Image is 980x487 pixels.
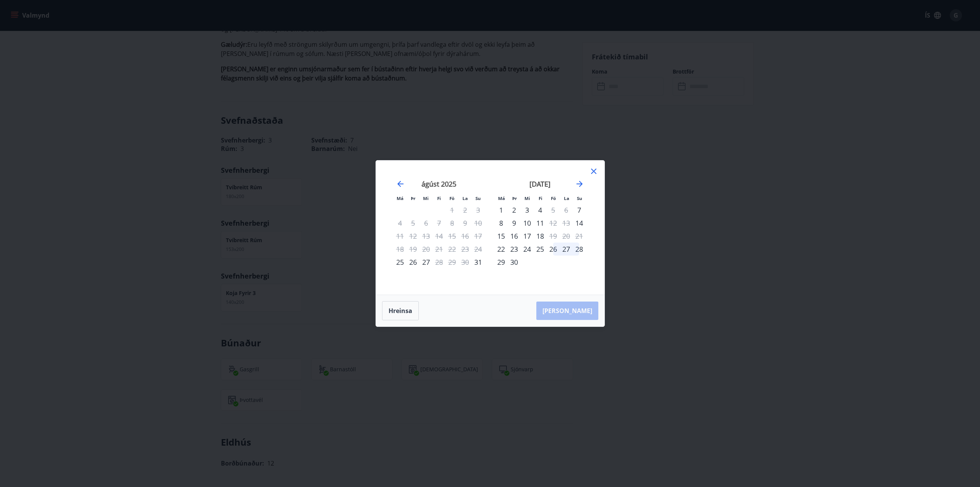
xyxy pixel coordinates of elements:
[508,243,521,256] td: Choose þriðjudagur, 23. september 2025 as your check-in date. It’s available.
[508,203,521,216] td: Choose þriðjudagur, 2. september 2025 as your check-in date. It’s available.
[420,256,433,269] div: 27
[534,203,547,216] div: 4
[534,243,547,256] td: Choose fimmtudagur, 25. september 2025 as your check-in date. It’s available.
[495,256,508,269] td: Choose mánudagur, 29. september 2025 as your check-in date. It’s available.
[394,216,407,230] td: Not available. mánudagur, 4. ágúst 2025
[394,256,407,269] td: Choose mánudagur, 25. ágúst 2025 as your check-in date. It’s available.
[521,216,534,230] td: Choose miðvikudagur, 10. september 2025 as your check-in date. It’s available.
[420,256,433,269] td: Choose miðvikudagur, 27. ágúst 2025 as your check-in date. It’s available.
[382,301,419,320] button: Hreinsa
[573,216,586,230] td: Choose sunnudagur, 14. september 2025 as your check-in date. It’s available.
[411,195,415,201] small: Þr
[577,195,582,201] small: Su
[407,256,420,269] td: Choose þriðjudagur, 26. ágúst 2025 as your check-in date. It’s available.
[407,243,420,256] td: Not available. þriðjudagur, 19. ágúst 2025
[495,230,508,243] td: Choose mánudagur, 15. september 2025 as your check-in date. It’s available.
[564,195,569,201] small: La
[495,216,508,230] div: 8
[573,203,586,216] td: Choose sunnudagur, 7. september 2025 as your check-in date. It’s available.
[407,216,420,230] td: Not available. þriðjudagur, 5. ágúst 2025
[423,195,429,201] small: Mi
[560,216,573,230] td: Not available. laugardagur, 13. september 2025
[433,230,446,243] td: Not available. fimmtudagur, 14. ágúst 2025
[498,195,505,201] small: Má
[534,230,547,243] div: 18
[573,230,586,243] td: Not available. sunnudagur, 21. september 2025
[534,243,547,256] div: 25
[449,195,454,201] small: Fö
[475,195,481,201] small: Su
[508,243,521,256] div: 23
[472,243,485,256] td: Not available. sunnudagur, 24. ágúst 2025
[459,256,472,269] td: Not available. laugardagur, 30. ágúst 2025
[459,230,472,243] td: Not available. laugardagur, 16. ágúst 2025
[575,179,584,189] div: Move forward to switch to the next month.
[539,195,542,201] small: Fi
[446,216,459,230] td: Not available. föstudagur, 8. ágúst 2025
[534,216,547,230] td: Choose fimmtudagur, 11. september 2025 as your check-in date. It’s available.
[547,203,560,216] div: Aðeins útritun í boði
[508,216,521,230] td: Choose þriðjudagur, 9. september 2025 as your check-in date. It’s available.
[547,203,560,216] td: Not available. föstudagur, 5. september 2025
[495,203,508,216] td: Choose mánudagur, 1. september 2025 as your check-in date. It’s available.
[394,243,407,256] td: Not available. mánudagur, 18. ágúst 2025
[433,243,446,256] td: Not available. fimmtudagur, 21. ágúst 2025
[495,256,508,269] div: 29
[547,230,560,243] div: Aðeins útritun í boði
[385,170,595,285] div: Calendar
[547,216,560,230] td: Not available. föstudagur, 12. september 2025
[472,256,485,269] div: Aðeins innritun í boði
[472,256,485,269] td: Choose sunnudagur, 31. ágúst 2025 as your check-in date. It’s available.
[446,256,459,269] td: Not available. föstudagur, 29. ágúst 2025
[420,243,433,256] td: Not available. miðvikudagur, 20. ágúst 2025
[446,203,459,216] td: Not available. föstudagur, 1. ágúst 2025
[508,203,521,216] div: 2
[446,243,459,256] td: Not available. föstudagur, 22. ágúst 2025
[521,203,534,216] td: Choose miðvikudagur, 3. september 2025 as your check-in date. It’s available.
[521,243,534,256] td: Choose miðvikudagur, 24. september 2025 as your check-in date. It’s available.
[508,230,521,243] td: Choose þriðjudagur, 16. september 2025 as your check-in date. It’s available.
[407,256,420,269] div: 26
[420,216,433,230] td: Not available. miðvikudagur, 6. ágúst 2025
[508,256,521,269] td: Choose þriðjudagur, 30. september 2025 as your check-in date. It’s available.
[462,195,468,201] small: La
[433,256,446,269] div: Aðeins útritun í boði
[560,243,573,256] div: 27
[433,216,446,230] td: Not available. fimmtudagur, 7. ágúst 2025
[534,203,547,216] td: Choose fimmtudagur, 4. september 2025 as your check-in date. It’s available.
[560,203,573,216] td: Not available. laugardagur, 6. september 2025
[397,195,403,201] small: Má
[573,203,586,216] div: Aðeins innritun í boði
[407,230,420,243] td: Not available. þriðjudagur, 12. ágúst 2025
[551,195,556,201] small: Fö
[529,179,550,189] strong: [DATE]
[472,216,485,230] td: Not available. sunnudagur, 10. ágúst 2025
[521,216,534,230] div: 10
[521,230,534,243] td: Choose miðvikudagur, 17. september 2025 as your check-in date. It’s available.
[521,230,534,243] div: 17
[472,230,485,243] td: Not available. sunnudagur, 17. ágúst 2025
[437,195,441,201] small: Fi
[512,195,517,201] small: Þr
[495,230,508,243] div: 15
[421,179,456,189] strong: ágúst 2025
[547,216,560,230] div: Aðeins útritun í boði
[524,195,530,201] small: Mi
[534,216,547,230] div: 11
[495,243,508,256] td: Choose mánudagur, 22. september 2025 as your check-in date. It’s available.
[495,203,508,216] div: 1
[534,230,547,243] td: Choose fimmtudagur, 18. september 2025 as your check-in date. It’s available.
[459,203,472,216] td: Not available. laugardagur, 2. ágúst 2025
[394,230,407,243] td: Not available. mánudagur, 11. ágúst 2025
[508,256,521,269] div: 30
[459,243,472,256] td: Not available. laugardagur, 23. ágúst 2025
[495,243,508,256] div: Aðeins innritun í boði
[560,230,573,243] td: Not available. laugardagur, 20. september 2025
[420,230,433,243] td: Not available. miðvikudagur, 13. ágúst 2025
[560,243,573,256] td: Choose laugardagur, 27. september 2025 as your check-in date. It’s available.
[521,243,534,256] div: 24
[433,256,446,269] td: Not available. fimmtudagur, 28. ágúst 2025
[547,243,560,256] div: 26
[573,243,586,256] div: 28
[396,179,405,189] div: Move backward to switch to the previous month.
